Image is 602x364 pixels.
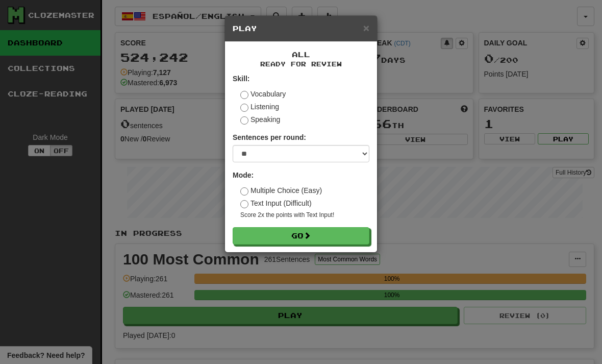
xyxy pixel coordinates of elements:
[233,227,369,245] button: Go
[240,102,279,112] label: Listening
[233,75,249,83] strong: Skill:
[363,22,369,33] button: Close
[240,211,369,220] small: Score 2x the points with Text Input !
[240,114,280,125] label: Speaking
[240,187,248,196] input: Multiple Choice (Easy)
[240,116,248,125] input: Speaking
[240,198,312,208] label: Text Input (Difficult)
[240,91,248,99] input: Vocabulary
[240,89,286,99] label: Vocabulary
[233,23,369,34] h5: Play
[240,104,248,112] input: Listening
[240,185,322,196] label: Multiple Choice (Easy)
[363,22,369,34] span: ×
[292,50,310,59] span: All
[233,132,306,142] label: Sentences per round:
[233,171,254,179] strong: Mode:
[233,60,369,68] small: Ready for Review
[240,200,248,208] input: Text Input (Difficult)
